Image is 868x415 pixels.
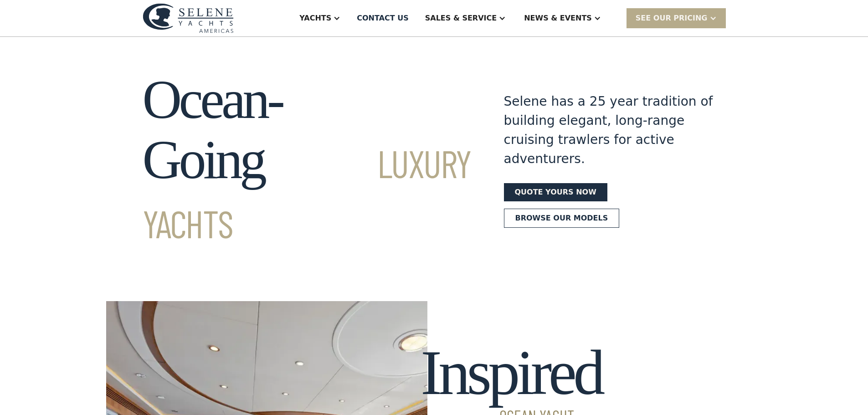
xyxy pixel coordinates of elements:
[143,70,471,250] h1: Ocean-Going
[524,13,592,24] div: News & EVENTS
[504,92,714,169] div: Selene has a 25 year tradition of building elegant, long-range cruising trawlers for active adven...
[299,13,331,24] div: Yachts
[143,140,471,246] span: Luxury Yachts
[636,13,708,24] div: SEE Our Pricing
[504,183,607,201] a: Quote yours now
[627,8,726,28] div: SEE Our Pricing
[357,13,409,24] div: Contact US
[425,13,497,24] div: Sales & Service
[504,209,620,228] a: Browse our models
[143,3,234,33] img: logo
